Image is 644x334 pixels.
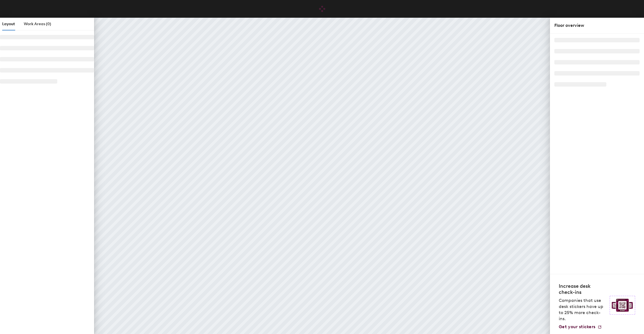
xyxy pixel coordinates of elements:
[559,283,606,295] h4: Increase desk check-ins
[559,297,606,322] p: Companies that use desk stickers have up to 25% more check-ins.
[559,324,602,330] a: Get your stickers
[559,324,595,329] span: Get your stickers
[610,296,635,315] img: Sticker logo
[24,22,51,26] span: Work Areas (0)
[2,22,15,26] span: Layout
[554,22,640,29] div: Floor overview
